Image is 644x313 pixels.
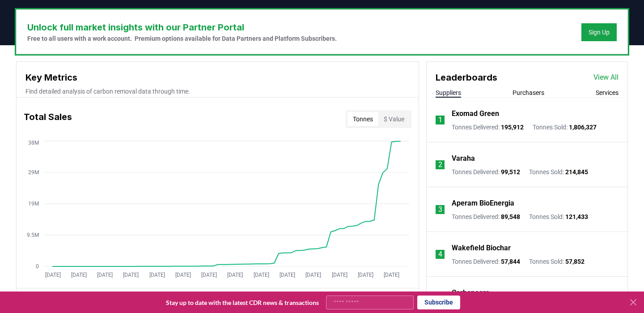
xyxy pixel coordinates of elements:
tspan: 0 [36,263,39,270]
button: Services [596,88,619,97]
tspan: [DATE] [305,272,321,278]
tspan: [DATE] [97,272,113,278]
p: Tonnes Sold : [529,257,585,266]
p: 4 [438,249,442,260]
h3: Unlock full market insights with our Partner Portal [27,21,337,34]
p: 1 [438,115,442,125]
span: 195,912 [501,124,524,131]
p: Tonnes Sold : [533,123,597,132]
span: 89,548 [501,213,520,220]
button: Tonnes [347,112,378,126]
h3: Leaderboards [436,71,497,84]
span: 57,852 [565,258,585,265]
tspan: 19M [28,201,39,207]
h3: Total Sales [24,110,72,128]
button: Purchasers [513,88,544,97]
tspan: [DATE] [201,272,217,278]
p: Tonnes Sold : [529,167,588,176]
span: 57,844 [501,258,520,265]
a: Varaha [452,153,475,164]
p: Tonnes Delivered : [452,167,520,176]
button: $ Value [378,112,410,126]
p: Tonnes Delivered : [452,123,524,132]
tspan: [DATE] [175,272,191,278]
a: View All [593,72,619,83]
a: Wakefield Biochar [452,243,511,253]
tspan: 38M [28,140,39,146]
tspan: [DATE] [280,272,295,278]
button: Suppliers [436,88,461,97]
tspan: [DATE] [123,272,139,278]
p: Find detailed analysis of carbon removal data through time. [25,87,410,96]
p: Tonnes Sold : [529,212,588,221]
h3: Key Metrics [25,71,410,84]
span: 99,512 [501,168,520,176]
a: Exomad Green [452,108,499,119]
p: Tonnes Delivered : [452,257,520,266]
tspan: 9.5M [27,232,39,238]
tspan: 29M [28,169,39,176]
button: Sign Up [581,23,617,41]
tspan: [DATE] [358,272,373,278]
tspan: [DATE] [254,272,269,278]
a: Aperam BioEnergia [452,198,514,209]
tspan: [DATE] [45,272,61,278]
p: Tonnes Delivered : [452,212,520,221]
tspan: [DATE] [332,272,347,278]
p: 3 [438,204,442,215]
span: 1,806,327 [569,124,597,131]
span: 214,845 [565,168,588,176]
tspan: [DATE] [384,272,399,278]
p: 2 [438,159,442,170]
tspan: [DATE] [71,272,87,278]
a: Carboneers [452,287,489,298]
tspan: [DATE] [149,272,165,278]
p: Free to all users with a work account. Premium options available for Data Partners and Platform S... [27,34,337,43]
span: 121,433 [565,213,588,220]
a: Sign Up [589,28,610,37]
tspan: [DATE] [227,272,243,278]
